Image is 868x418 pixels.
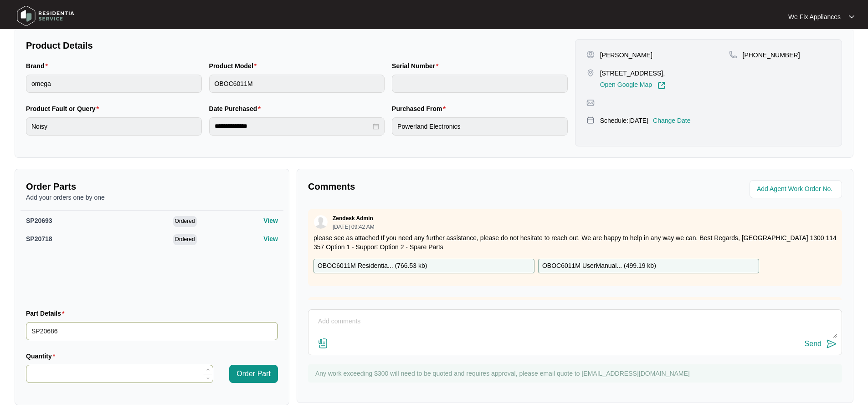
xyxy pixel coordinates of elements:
[586,116,595,124] img: map-pin
[26,117,202,136] input: Product Fault or Query
[542,261,656,271] p: OBOC6011M UserManual... ( 499.19 kb )
[313,233,837,252] p: please see as attached If you need any further assistance, please do not hesitate to reach out. W...
[26,61,51,71] label: Brand
[173,216,197,227] span: Ordered
[392,75,568,93] input: Serial Number
[657,81,666,90] img: Link-External
[586,69,595,77] img: map-pin
[314,215,328,229] img: user.svg
[333,215,373,222] p: Zendesk Admin
[26,309,68,318] label: Part Details
[206,368,210,371] span: up
[26,193,278,202] p: Add your orders one by one
[26,217,52,224] span: SP20693
[392,104,449,113] label: Purchased From
[263,216,278,225] p: View
[318,338,329,349] img: file-attachment-doc.svg
[743,50,800,60] p: [PHONE_NUMBER]
[26,365,213,383] input: Quantity
[203,365,213,374] span: Increase Value
[26,180,278,193] p: Order Parts
[308,180,569,193] p: Comments
[203,374,213,383] span: Decrease Value
[586,50,595,59] img: user-pin
[26,352,59,361] label: Quantity
[757,184,837,195] input: Add Agent Work Order No.
[229,365,278,383] button: Order Part
[173,234,197,245] span: Ordered
[805,340,822,348] div: Send
[315,369,837,378] p: Any work exceeding $300 will need to be quoted and requires approval, please email quote to [EMAI...
[826,338,837,349] img: send-icon.svg
[215,121,371,131] input: Date Purchased
[209,104,264,113] label: Date Purchased
[586,99,595,107] img: map-pin
[26,104,103,113] label: Product Fault or Query
[653,116,691,125] p: Change Date
[333,224,375,230] p: [DATE] 09:42 AM
[600,69,666,78] p: [STREET_ADDRESS],
[26,235,52,242] span: SP20718
[263,234,278,243] p: View
[849,15,854,19] img: dropdown arrow
[600,116,648,125] p: Schedule: [DATE]
[209,61,261,71] label: Product Model
[236,368,271,379] span: Order Part
[206,377,210,380] span: down
[392,117,568,136] input: Purchased From
[14,2,77,30] img: residentia service logo
[318,261,427,271] p: OBOC6011M Residentia... ( 766.53 kb )
[788,12,841,21] p: We Fix Appliances
[26,75,202,93] input: Brand
[26,322,278,340] input: Part Details
[600,50,652,60] p: [PERSON_NAME]
[392,61,442,71] label: Serial Number
[600,81,666,90] a: Open Google Map
[729,50,737,59] img: map-pin
[209,75,385,93] input: Product Model
[805,338,837,350] button: Send
[26,39,568,52] p: Product Details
